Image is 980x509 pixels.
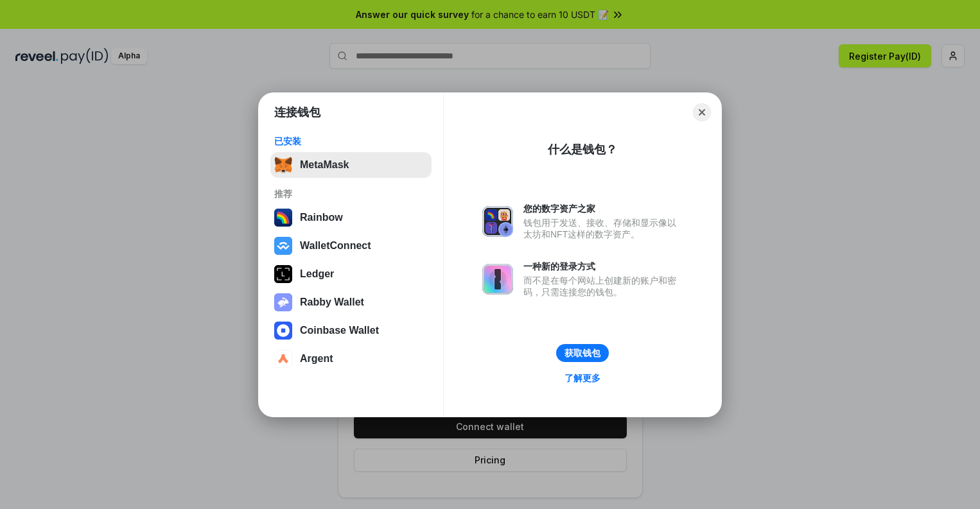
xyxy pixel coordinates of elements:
div: 推荐 [274,188,428,200]
button: WalletConnect [270,233,432,259]
div: 已安装 [274,135,428,147]
div: Rainbow [300,212,343,223]
img: svg+xml,%3Csvg%20xmlns%3D%22http%3A%2F%2Fwww.w3.org%2F2000%2Fsvg%22%20fill%3D%22none%22%20viewBox... [482,206,513,237]
button: Rabby Wallet [270,289,432,315]
a: 了解更多 [557,370,608,386]
div: MetaMask [300,159,349,171]
button: Rainbow [270,205,432,230]
div: WalletConnect [300,240,371,252]
img: svg+xml,%3Csvg%20xmlns%3D%22http%3A%2F%2Fwww.w3.org%2F2000%2Fsvg%22%20width%3D%2228%22%20height%3... [274,265,292,283]
img: svg+xml,%3Csvg%20fill%3D%22none%22%20height%3D%2233%22%20viewBox%3D%220%200%2035%2033%22%20width%... [274,156,292,174]
button: Argent [270,346,432,372]
div: 而不是在每个网站上创建新的账户和密码，只需连接您的钱包。 [523,275,683,298]
img: svg+xml,%3Csvg%20width%3D%2228%22%20height%3D%2228%22%20viewBox%3D%220%200%2028%2028%22%20fill%3D... [274,237,292,255]
div: 什么是钱包？ [548,142,617,157]
div: 您的数字资产之家 [523,203,683,214]
button: Coinbase Wallet [270,318,432,343]
img: svg+xml,%3Csvg%20width%3D%2228%22%20height%3D%2228%22%20viewBox%3D%220%200%2028%2028%22%20fill%3D... [274,322,292,340]
div: 一种新的登录方式 [523,261,683,272]
div: Rabby Wallet [300,297,364,308]
button: 获取钱包 [556,344,609,362]
div: Argent [300,353,333,365]
h1: 连接钱包 [274,105,320,120]
div: Coinbase Wallet [300,325,379,336]
button: Ledger [270,261,432,287]
img: svg+xml,%3Csvg%20width%3D%22120%22%20height%3D%22120%22%20viewBox%3D%220%200%20120%20120%22%20fil... [274,209,292,227]
img: svg+xml,%3Csvg%20width%3D%2228%22%20height%3D%2228%22%20viewBox%3D%220%200%2028%2028%22%20fill%3D... [274,350,292,368]
div: 了解更多 [564,372,600,384]
div: 钱包用于发送、接收、存储和显示像以太坊和NFT这样的数字资产。 [523,217,683,240]
div: Ledger [300,268,334,280]
div: 获取钱包 [564,347,600,359]
button: Close [693,103,711,121]
img: svg+xml,%3Csvg%20xmlns%3D%22http%3A%2F%2Fwww.w3.org%2F2000%2Fsvg%22%20fill%3D%22none%22%20viewBox... [274,293,292,311]
button: MetaMask [270,152,432,178]
img: svg+xml,%3Csvg%20xmlns%3D%22http%3A%2F%2Fwww.w3.org%2F2000%2Fsvg%22%20fill%3D%22none%22%20viewBox... [482,264,513,295]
